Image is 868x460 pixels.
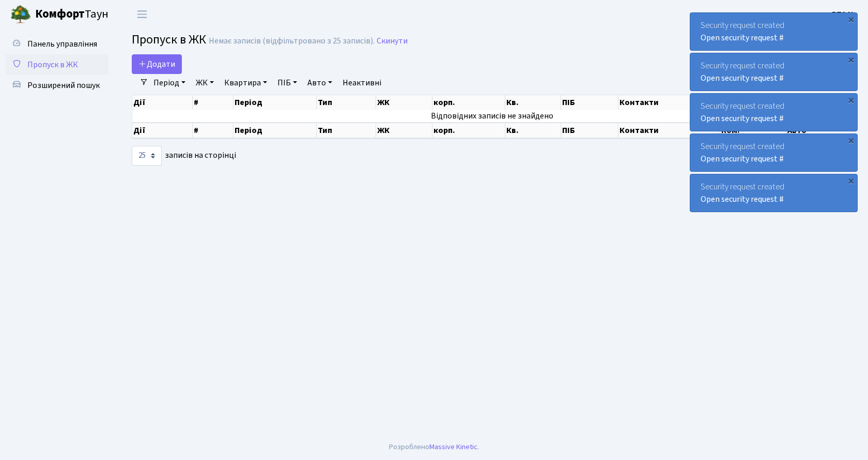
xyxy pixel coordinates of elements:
[690,134,857,171] div: Security request created
[27,38,97,50] span: Панель управління
[129,6,155,23] button: Переключити навігацію
[701,32,784,43] a: Open security request #
[132,31,206,49] span: Пропуск в ЖК
[132,54,182,74] a: Додати
[846,135,856,145] div: ×
[618,95,720,110] th: Контакти
[132,146,162,166] select: записів на сторінці
[377,36,408,46] a: Скинути
[193,123,234,138] th: #
[27,80,100,91] span: Розширений пошук
[303,74,336,92] a: Авто
[846,95,856,105] div: ×
[429,441,477,452] a: Massive Kinetic
[690,13,857,50] div: Security request created
[690,53,857,91] div: Security request created
[209,36,375,46] div: Немає записів (відфільтровано з 25 записів).
[273,74,301,92] a: ПІБ
[432,95,505,110] th: корп.
[846,54,856,65] div: ×
[618,123,720,138] th: Контакти
[376,123,432,138] th: ЖК
[5,34,109,54] a: Панель управління
[193,95,234,110] th: #
[505,123,561,138] th: Кв.
[432,123,505,138] th: корп.
[5,54,109,75] a: Пропуск в ЖК
[35,6,85,22] b: Комфорт
[701,153,784,165] a: Open security request #
[561,123,618,138] th: ПІБ
[35,6,109,23] span: Таун
[389,441,479,453] div: Розроблено .
[701,72,784,84] a: Open security request #
[830,9,856,20] b: ДП2 К.
[561,95,618,110] th: ПІБ
[132,110,853,122] td: Відповідних записів не знайдено
[138,58,175,70] span: Додати
[27,59,78,70] span: Пропуск в ЖК
[701,113,784,124] a: Open security request #
[317,95,376,110] th: Тип
[220,74,271,92] a: Квартира
[234,95,317,110] th: Період
[505,95,561,110] th: Кв.
[5,75,109,96] a: Розширений пошук
[10,4,31,25] img: logo.png
[830,8,856,21] a: ДП2 К.
[317,123,376,138] th: Тип
[132,123,193,138] th: Дії
[338,74,385,92] a: Неактивні
[690,94,857,131] div: Security request created
[192,74,218,92] a: ЖК
[234,123,317,138] th: Період
[132,146,236,166] label: записів на сторінці
[149,74,190,92] a: Період
[846,175,856,186] div: ×
[132,95,193,110] th: Дії
[376,95,432,110] th: ЖК
[701,194,784,205] a: Open security request #
[846,14,856,24] div: ×
[690,174,857,212] div: Security request created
